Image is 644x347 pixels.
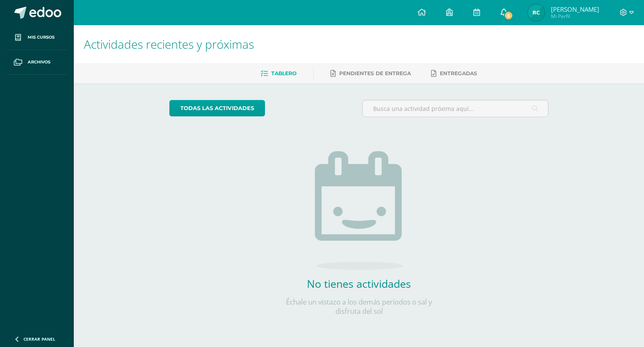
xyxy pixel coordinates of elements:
a: Entregadas [431,67,477,80]
span: Pendientes de entrega [339,70,411,76]
span: 5 [504,11,513,20]
a: Tablero [261,67,296,80]
a: Mis cursos [7,25,67,50]
img: 26a00f5eb213dc1aa4cded5c7343e6cd.png [528,4,545,21]
span: Mis cursos [28,34,55,41]
span: Tablero [271,70,296,76]
img: no_activities.png [315,151,403,270]
span: Actividades recientes y próximas [84,36,254,52]
span: Archivos [28,59,50,66]
p: Échale un vistazo a los demás períodos o sal y disfruta del sol [275,297,443,316]
span: Cerrar panel [23,336,55,342]
h2: No tienes actividades [275,276,443,291]
a: Pendientes de entrega [330,67,411,80]
span: [PERSON_NAME] [551,5,599,13]
input: Busca una actividad próxima aquí... [363,100,548,117]
a: todas las Actividades [169,100,265,116]
a: Archivos [7,50,67,75]
span: Mi Perfil [551,13,599,20]
span: Entregadas [440,70,477,76]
